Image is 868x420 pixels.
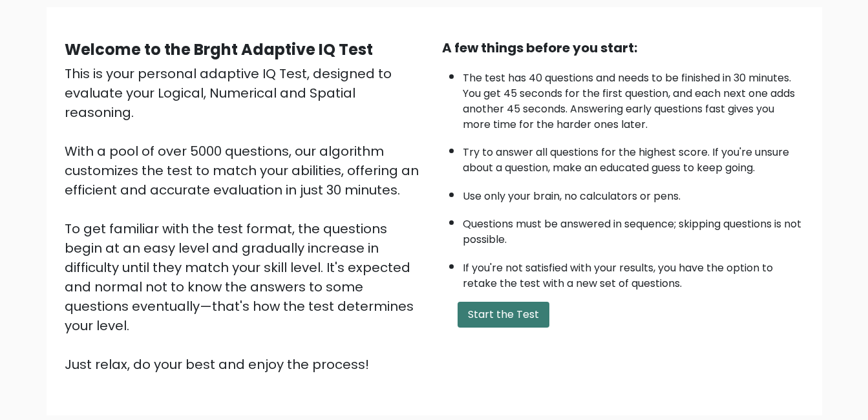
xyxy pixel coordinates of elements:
li: Try to answer all questions for the highest score. If you're unsure about a question, make an edu... [463,138,804,176]
div: This is your personal adaptive IQ Test, designed to evaluate your Logical, Numerical and Spatial ... [65,64,427,374]
button: Start the Test [458,302,549,328]
b: Welcome to the Brght Adaptive IQ Test [65,39,373,60]
li: Questions must be answered in sequence; skipping questions is not possible. [463,210,804,247]
li: The test has 40 questions and needs to be finished in 30 minutes. You get 45 seconds for the firs... [463,64,804,132]
li: If you're not satisfied with your results, you have the option to retake the test with a new set ... [463,254,804,291]
li: Use only your brain, no calculators or pens. [463,182,804,204]
div: A few things before you start: [442,38,804,58]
